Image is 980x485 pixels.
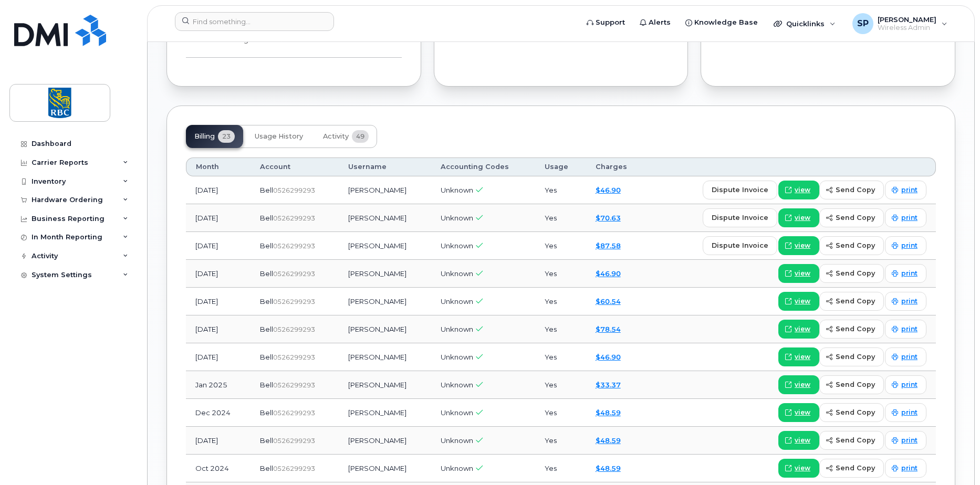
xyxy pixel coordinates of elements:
[795,213,810,223] span: view
[836,435,875,445] span: send copy
[323,132,349,141] span: Activity
[260,464,273,472] span: Bell
[186,343,251,371] td: [DATE]
[596,353,621,361] a: $46.90
[885,292,926,311] a: print
[273,353,315,361] span: 0526299293
[260,269,273,278] span: Bell
[712,213,768,223] span: dispute invoice
[175,12,334,31] input: Find something...
[836,268,875,278] span: send copy
[901,213,918,223] span: print
[535,343,586,371] td: Yes
[795,352,810,362] span: view
[535,315,586,343] td: Yes
[273,465,315,472] span: 0526299293
[339,204,431,232] td: [PERSON_NAME]
[186,288,251,315] td: [DATE]
[836,240,875,250] span: send copy
[678,12,765,33] a: Knowledge Base
[596,269,621,278] a: $46.90
[819,208,884,227] button: send copy
[703,236,777,255] button: dispute invoice
[339,399,431,427] td: [PERSON_NAME]
[596,241,621,250] a: $87.58
[535,232,586,260] td: Yes
[878,24,936,32] span: Wireless Admin
[885,375,926,394] a: print
[339,371,431,399] td: [PERSON_NAME]
[260,353,273,361] span: Bell
[778,347,819,366] a: view
[819,292,884,311] button: send copy
[819,431,884,450] button: send copy
[836,407,875,417] span: send copy
[186,315,251,343] td: [DATE]
[819,181,884,199] button: send copy
[535,399,586,427] td: Yes
[901,463,918,473] span: print
[260,408,273,417] span: Bell
[260,325,273,333] span: Bell
[596,381,621,389] a: $33.37
[786,19,825,28] span: Quicklinks
[885,320,926,339] a: print
[339,176,431,204] td: [PERSON_NAME]
[441,464,473,472] span: Unknown
[694,17,758,28] span: Knowledge Base
[273,409,315,417] span: 0526299293
[819,347,884,366] button: send copy
[339,157,431,176] th: Username
[339,260,431,288] td: [PERSON_NAME]
[712,240,768,250] span: dispute invoice
[766,13,843,34] div: Quicklinks
[795,408,810,417] span: view
[260,214,273,222] span: Bell
[703,208,777,227] button: dispute invoice
[273,325,315,333] span: 0526299293
[795,436,810,445] span: view
[901,352,918,362] span: print
[901,297,918,306] span: print
[441,269,473,278] span: Unknown
[596,17,625,28] span: Support
[819,236,884,255] button: send copy
[535,288,586,315] td: Yes
[535,157,586,176] th: Usage
[339,288,431,315] td: [PERSON_NAME]
[535,427,586,455] td: Yes
[632,12,678,33] a: Alerts
[819,264,884,283] button: send copy
[778,292,819,311] a: view
[579,12,632,33] a: Support
[260,186,273,194] span: Bell
[352,130,369,143] span: 49
[441,214,473,222] span: Unknown
[795,297,810,306] span: view
[535,371,586,399] td: Yes
[836,352,875,362] span: send copy
[441,436,473,445] span: Unknown
[885,459,926,478] a: print
[703,181,777,199] button: dispute invoice
[885,236,926,255] a: print
[186,176,251,204] td: [DATE]
[441,408,473,417] span: Unknown
[836,185,875,195] span: send copy
[778,375,819,394] a: view
[885,431,926,450] a: print
[596,297,621,305] a: $60.54
[186,157,251,176] th: Month
[441,241,473,250] span: Unknown
[885,181,926,199] a: print
[885,347,926,366] a: print
[778,459,819,478] a: view
[845,13,955,34] div: Savan Patel
[535,204,586,232] td: Yes
[586,157,647,176] th: Charges
[901,380,918,389] span: print
[339,427,431,455] td: [PERSON_NAME]
[836,296,875,306] span: send copy
[273,242,315,250] span: 0526299293
[901,269,918,278] span: print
